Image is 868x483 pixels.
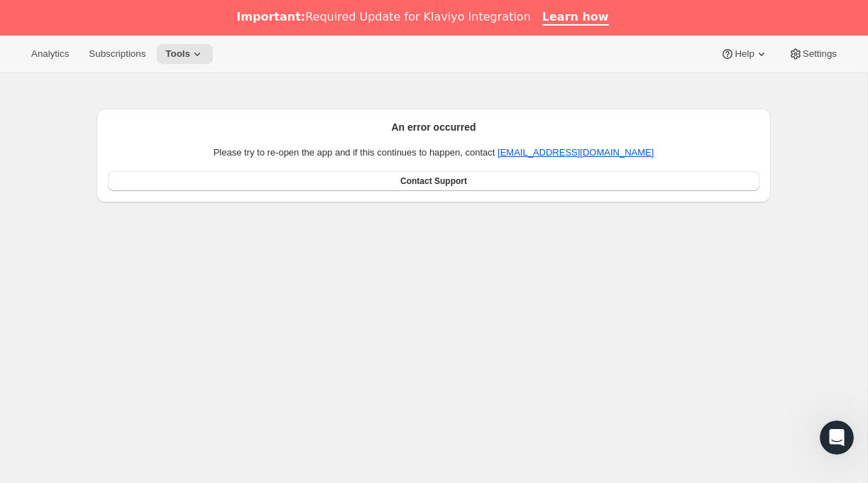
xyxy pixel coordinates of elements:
[735,48,754,60] span: Help
[400,175,467,187] span: Contact Support
[803,48,837,60] span: Settings
[498,147,654,158] a: [EMAIL_ADDRESS][DOMAIN_NAME]
[780,44,845,64] button: Settings
[542,10,609,26] a: Learn how
[820,420,854,455] iframe: Intercom live chat
[80,44,154,64] button: Subscriptions
[89,48,145,60] span: Subscriptions
[236,10,305,23] b: Important:
[23,44,77,64] button: Analytics
[108,171,759,191] a: Contact Support
[108,120,759,134] h2: An error occurred
[108,146,759,160] p: Please try to re-open the app and if this continues to happen, contact
[31,48,69,60] span: Analytics
[165,48,190,60] span: Tools
[157,44,213,64] button: Tools
[236,10,530,24] div: Required Update for Klaviyo Integration
[712,44,776,64] button: Help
